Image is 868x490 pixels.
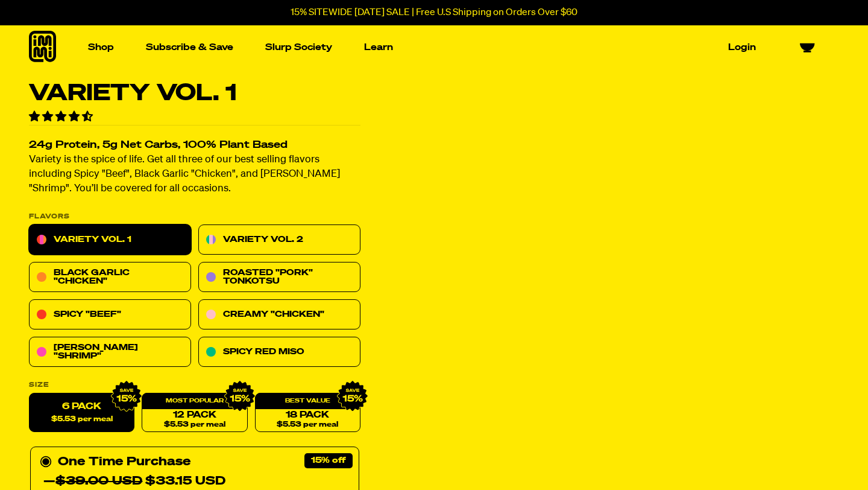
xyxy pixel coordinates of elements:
[29,225,191,255] a: Variety Vol. 1
[142,393,247,433] a: 12 Pack$5.53 per meal
[198,300,360,330] a: Creamy "Chicken"
[291,7,577,18] p: 15% SITEWIDE [DATE] SALE | Free U.S Shipping on Orders Over $60
[224,381,255,412] img: IMG_9632.png
[29,82,360,105] h1: Variety Vol. 1
[277,421,338,429] span: $5.53 per meal
[55,476,142,488] del: $39.00 USD
[51,416,113,424] span: $5.53 per meal
[29,214,360,220] p: Flavors
[260,38,337,57] a: Slurp Society
[198,225,360,255] a: Variety Vol. 2
[359,38,398,57] a: Learn
[29,382,360,389] label: Size
[29,153,360,197] p: Variety is the spice of life. Get all three of our best selling flavors including Spicy "Beef", B...
[29,262,191,293] a: Black Garlic "Chicken"
[337,381,368,412] img: IMG_9632.png
[29,112,95,122] span: 4.55 stars
[111,381,142,412] img: IMG_9632.png
[29,393,134,433] label: 6 Pack
[164,421,225,429] span: $5.53 per meal
[83,38,119,57] a: Shop
[723,38,761,57] a: Login
[141,38,238,57] a: Subscribe & Save
[83,25,761,69] nav: Main navigation
[198,337,360,367] a: Spicy Red Miso
[255,393,360,433] a: 18 Pack$5.53 per meal
[29,337,191,367] a: [PERSON_NAME] "Shrimp"
[29,141,360,151] h2: 24g Protein, 5g Net Carbs, 100% Plant Based
[29,300,191,330] a: Spicy "Beef"
[198,262,360,293] a: Roasted "Pork" Tonkotsu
